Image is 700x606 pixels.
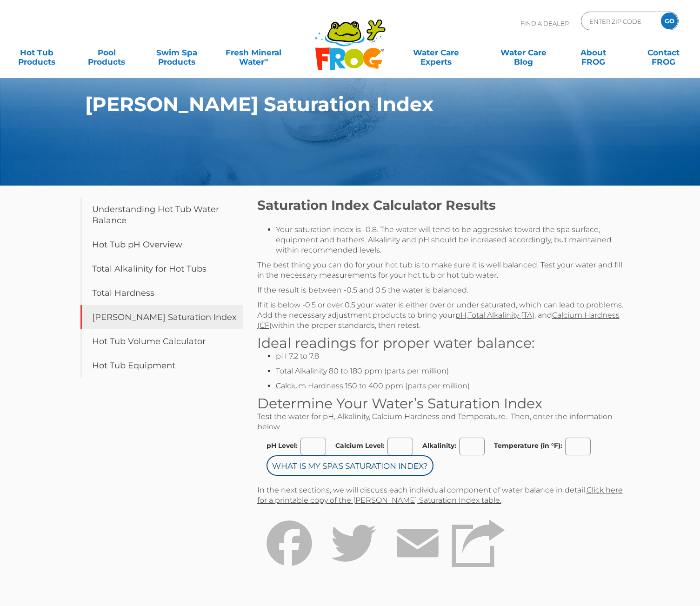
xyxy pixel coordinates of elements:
[80,281,243,305] a: Total Hardness
[257,335,629,351] h3: Ideal readings for proper water balance:
[566,43,620,62] a: AboutFROG
[80,305,243,329] a: [PERSON_NAME] Saturation Index
[85,93,573,115] h1: [PERSON_NAME] Saturation Index
[267,442,298,449] label: pH Level:
[588,14,651,28] input: Zip Code Form
[276,225,629,255] li: Your saturation index is -0.8. The water will tend to be aggressive toward the spa surface, equip...
[321,513,386,601] a: Twitter
[267,455,433,476] input: What is my Spa's Saturation Index?
[257,285,629,295] p: If the result is between -0.5 and 0.5 the water is balanced.
[335,442,385,449] label: Calcium Level:
[80,353,243,378] a: Hot Tub Equipment
[392,43,480,62] a: Water CareExperts
[149,43,204,62] a: Swim SpaProducts
[257,412,629,432] p: Test the water for pH, Alkalinity, Calcium Hardness and Temperature. Then, enter the information ...
[264,56,268,63] sup: ∞
[468,311,534,320] a: Total Alkalinity (TA)
[455,311,467,320] a: pH
[257,260,629,280] p: The best thing you can do for your hot tub is to make sure it is well balanced. Test your water a...
[276,351,629,361] li: pH 7.2 to 7.8
[257,300,629,331] p: If it is below -0.5 or over 0.5 your water is either over or under saturated, which can lead to p...
[520,12,569,35] p: Find A Dealer
[661,13,678,29] input: GO
[276,366,629,376] li: Total Alkalinity 80 to 180 ppm (parts per million)
[257,396,629,412] h3: Determine Your Water’s Saturation Index
[276,381,629,391] li: Calcium Hardness 150 to 400 ppm (parts per million)
[80,197,243,233] a: Understanding Hot Tub Water Balance
[636,43,691,62] a: ContactFROG
[257,485,629,506] p: In the next sections, we will discuss each individual component of water balance in detail.
[220,43,288,62] a: Fresh MineralWater∞
[494,442,562,449] label: Temperature (in °F):
[257,513,321,601] a: Facebook
[80,43,134,62] a: PoolProducts
[80,329,243,353] a: Hot Tub Volume Calculator
[80,233,243,257] a: Hot Tub pH Overview
[496,43,550,62] a: Water CareBlog
[257,197,629,213] h2: Saturation Index Calculator Results
[452,519,505,567] img: Share
[386,513,450,601] a: Email
[9,43,64,62] a: Hot TubProducts
[80,257,243,281] a: Total Alkalinity for Hot Tubs
[422,442,456,449] label: Alkalinity:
